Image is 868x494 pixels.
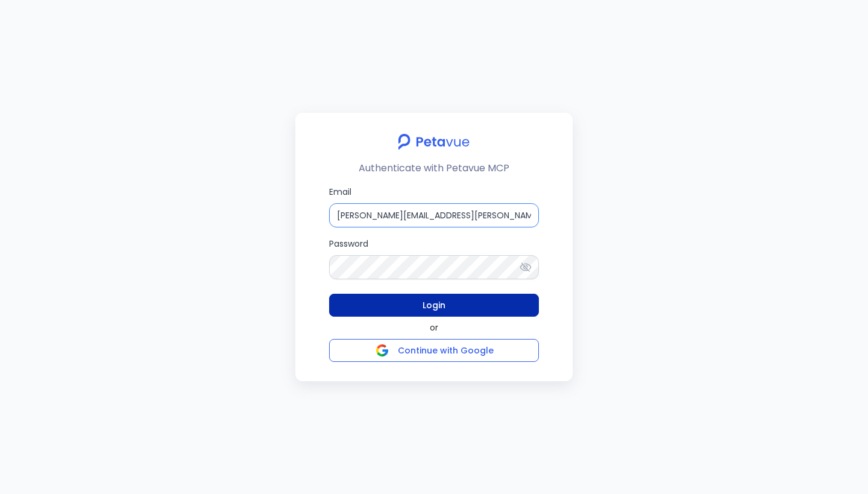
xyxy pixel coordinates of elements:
[359,161,509,176] p: Authenticate with Petavue MCP
[329,203,539,227] input: Email
[329,185,539,227] label: Email
[390,127,477,156] img: petavue logo
[423,298,445,312] span: Login
[430,321,438,334] span: or
[398,344,494,356] span: Continue with Google
[329,255,539,279] input: Password
[329,294,539,317] button: Login
[329,339,539,362] button: Continue with Google
[329,237,539,279] label: Password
